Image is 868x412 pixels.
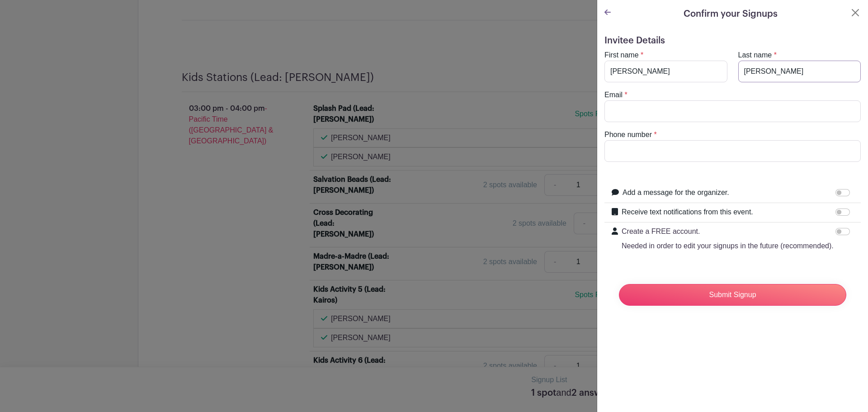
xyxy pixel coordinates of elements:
[623,187,729,198] label: Add a message for the organizer.
[850,7,861,18] button: Close
[738,50,772,61] label: Last name
[604,50,639,61] label: First name
[604,35,861,46] h5: Invitee Details
[622,241,834,251] p: Needed in order to edit your signups in the future (recommended).
[604,129,652,140] label: Phone number
[619,284,846,306] input: Submit Signup
[604,90,623,100] label: Email
[622,207,753,218] label: Receive text notifications from this event.
[622,226,834,237] p: Create a FREE account.
[684,7,778,21] h5: Confirm your Signups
